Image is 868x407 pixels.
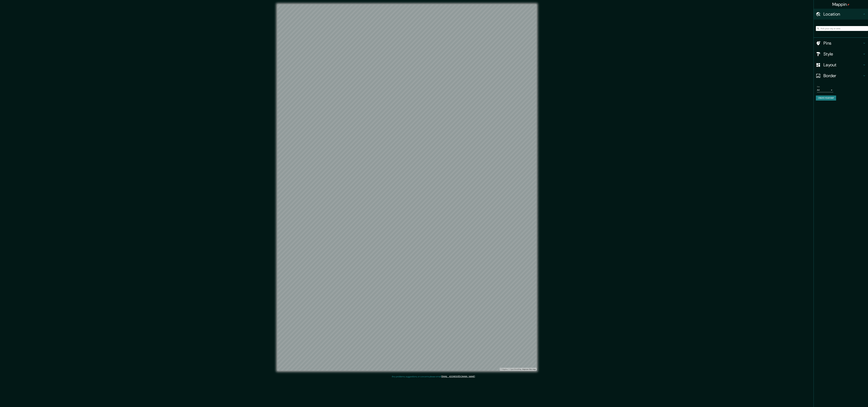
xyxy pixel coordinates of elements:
[823,73,863,78] h4: Border
[823,62,863,68] h4: Layout
[823,40,863,46] h4: Pins
[814,59,868,70] div: Layout
[476,375,476,378] div: .
[441,375,475,378] a: [EMAIL_ADDRESS][DOMAIN_NAME]
[814,9,868,20] div: Location
[832,2,850,7] h4: Mappin
[814,38,868,49] div: Pins
[277,4,537,371] canvas: Map
[817,86,820,88] label: Size
[522,368,536,370] a: Map feedback
[823,11,863,17] h4: Location
[501,368,508,370] a: Mapbox
[392,375,475,378] p: Any problems, suggestions, or concerns please email .
[847,4,849,6] img: pin-icon.png
[816,96,836,101] button: Create your map
[814,70,868,81] div: Border
[814,49,868,59] div: Style
[816,26,868,31] input: Pick your city or area
[508,368,522,370] a: OpenStreetMap
[823,51,863,57] h4: Style
[817,88,833,92] div: A4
